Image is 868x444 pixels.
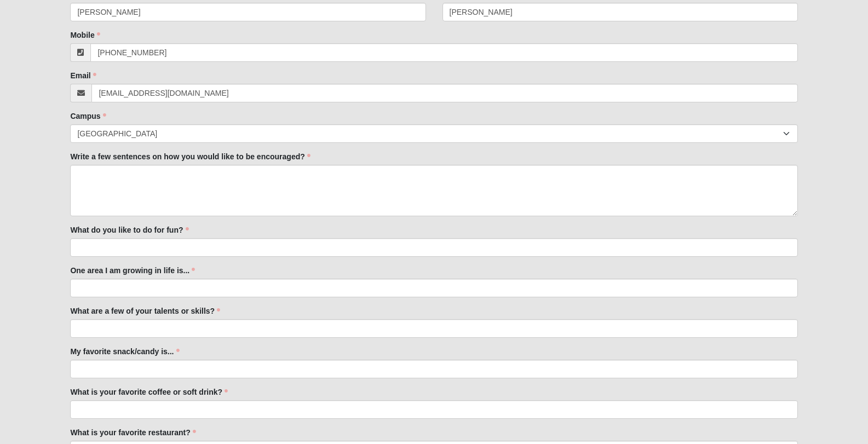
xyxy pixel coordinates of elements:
label: What do you like to do for fun? [70,224,188,235]
label: What is your favorite coffee or soft drink? [70,387,228,397]
label: What is your favorite restaurant? [70,427,196,438]
label: Write a few sentences on how you would like to be encouraged? [70,151,310,162]
label: What are a few of your talents or skills? [70,305,220,316]
label: One area I am growing in life is... [70,265,195,276]
label: My favorite snack/candy is... [70,346,179,357]
label: Email [70,70,96,81]
label: Mobile [70,30,100,41]
label: Campus [70,111,106,122]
